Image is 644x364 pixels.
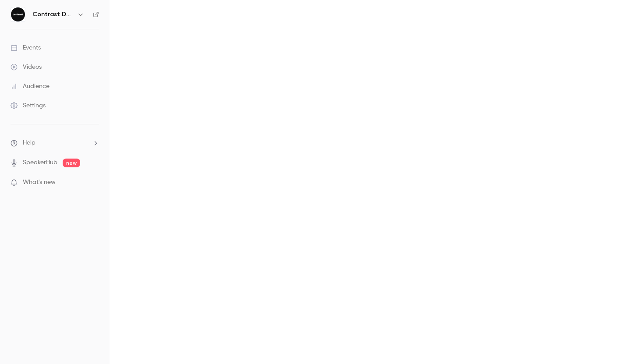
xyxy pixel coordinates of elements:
div: Settings [11,101,46,110]
img: Contrast Demos [11,7,25,21]
h6: Contrast Demos [32,10,74,19]
div: Videos [11,63,42,71]
div: Audience [11,82,50,91]
span: new [63,159,80,167]
li: help-dropdown-opener [11,138,99,148]
div: Events [11,43,41,52]
span: Help [23,138,35,148]
a: SpeakerHub [23,158,57,167]
span: What's new [23,178,56,187]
